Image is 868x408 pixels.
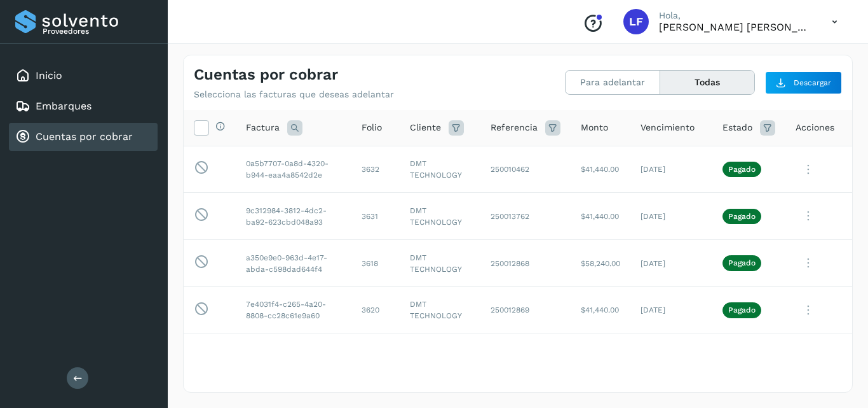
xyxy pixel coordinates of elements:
[351,286,400,334] td: 3620
[728,165,756,174] p: Pagado
[194,89,394,100] p: Selecciona las facturas que deseas adelantar
[794,77,831,88] span: Descargar
[351,240,400,287] td: 3618
[480,146,571,193] td: 250010462
[236,193,351,240] td: 9c312984-3812-4dc2-ba92-623cbd048a93
[571,240,630,287] td: $58,240.00
[410,121,441,134] span: Cliente
[236,334,351,381] td: 63937b47-354b-4286-9724-48c215629dda
[351,193,400,240] td: 3631
[796,121,834,134] span: Acciones
[194,66,338,84] h4: Cuentas por cobrar
[43,27,153,36] p: Proveedores
[630,240,712,287] td: [DATE]
[480,286,571,334] td: 250012869
[571,146,630,193] td: $41,440.00
[480,240,571,287] td: 250012868
[36,130,133,143] a: Cuentas por cobrar
[236,286,351,334] td: 7e4031f4-c265-4a20-8808-cc28c61e9a60
[9,123,158,151] div: Cuentas por cobrar
[246,121,280,134] span: Factura
[728,212,756,221] p: Pagado
[351,334,400,381] td: 3616
[641,121,695,134] span: Vencimiento
[765,71,842,94] button: Descargar
[236,146,351,193] td: 0a5b7707-0a8d-4320-b944-eaa4a8542d2e
[581,121,608,134] span: Monto
[362,121,382,134] span: Folio
[630,334,712,381] td: [DATE]
[660,71,754,94] button: Todas
[36,100,92,112] a: Embarques
[400,193,480,240] td: DMT TECHNOLOGY
[480,334,571,381] td: 250013760
[491,121,538,134] span: Referencia
[400,334,480,381] td: DMT TECHNOLOGY
[630,193,712,240] td: [DATE]
[480,193,571,240] td: 250013762
[630,286,712,334] td: [DATE]
[728,306,756,314] p: Pagado
[236,240,351,287] td: a350e9e0-963d-4e17-abda-c598dad644f4
[400,146,480,193] td: DMT TECHNOLOGY
[400,286,480,334] td: DMT TECHNOLOGY
[630,146,712,193] td: [DATE]
[9,62,158,90] div: Inicio
[566,71,660,94] button: Para adelantar
[728,258,756,267] p: Pagado
[9,92,158,120] div: Embarques
[571,334,630,381] td: $41,440.00
[722,121,752,134] span: Estado
[351,146,400,193] td: 3632
[659,21,811,33] p: Luis Felipe Salamanca Lopez
[659,10,811,21] p: Hola,
[400,240,480,287] td: DMT TECHNOLOGY
[571,286,630,334] td: $41,440.00
[571,193,630,240] td: $41,440.00
[36,69,62,81] a: Inicio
